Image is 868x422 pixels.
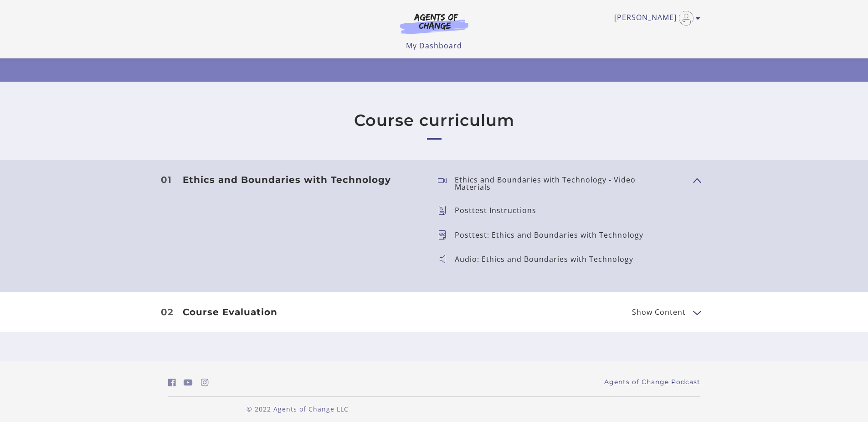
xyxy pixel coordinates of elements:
a: Toggle menu [614,11,696,26]
span: Show Content [632,308,686,316]
a: My Dashboard [406,41,462,51]
i: https://www.instagram.com/agentsofchangeprep/ (Open in a new window) [201,378,209,387]
a: https://www.youtube.com/c/AgentsofChangeTestPrepbyMeaganMitchell (Open in a new window) [184,376,193,389]
h3: Ethics and Boundaries with Technology [183,174,423,185]
span: 02 [161,307,174,317]
h2: Course curriculum [354,111,514,130]
p: © 2022 Agents of Change LLC [168,404,427,414]
a: https://www.instagram.com/agentsofchangeprep/ (Open in a new window) [201,376,209,389]
p: Ethics and Boundaries with Technology - Video + Materials [455,176,686,191]
img: Agents of Change Logo [390,13,478,34]
p: Posttest: Ethics and Boundaries with Technology [455,231,651,239]
p: Audio: Ethics and Boundaries with Technology [455,255,641,263]
span: 01 [161,175,172,184]
p: Posttest Instructions [455,207,544,214]
a: Agents of Change Podcast [604,377,700,387]
i: https://www.youtube.com/c/AgentsofChangeTestPrepbyMeaganMitchell (Open in a new window) [184,378,193,387]
button: Show Content [693,307,700,318]
a: https://www.facebook.com/groups/aswbtestprep (Open in a new window) [168,376,176,389]
i: https://www.facebook.com/groups/aswbtestprep (Open in a new window) [168,378,176,387]
h3: Course Evaluation [183,307,423,318]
